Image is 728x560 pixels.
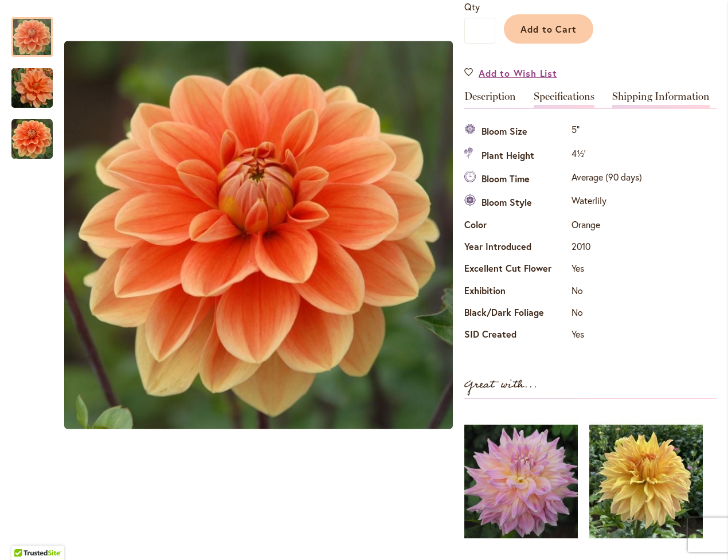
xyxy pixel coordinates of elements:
a: Add to Wish List [464,66,557,80]
th: Year Introduced [464,237,569,259]
button: Add to Cart [504,14,593,44]
div: Teddy [11,108,53,159]
div: Teddy [64,6,453,465]
span: Add to Cart [520,23,577,35]
td: Yes [569,259,645,281]
th: SID Created [464,325,569,347]
strong: Great with... [464,375,538,394]
th: Excellent Cut Flower [464,259,569,281]
div: Teddy [11,57,64,108]
img: BONAVENTURE [589,410,703,553]
span: Qty [464,1,480,13]
img: Teddy [11,119,53,160]
th: Black/Dark Foliage [464,303,569,325]
div: Product Images [64,6,506,465]
a: Specifications [534,91,594,108]
td: No [569,303,645,325]
div: TeddyTeddyTeddy [64,6,453,465]
a: Description [464,91,516,108]
th: Bloom Time [464,168,569,191]
span: Add to Wish List [479,66,557,80]
th: Color [464,215,569,237]
th: Plant Height [464,144,569,167]
a: Shipping Information [612,91,710,108]
th: Bloom Style [464,191,569,215]
img: MINGUS PHILIP SR [464,410,578,553]
td: 2010 [569,237,645,259]
img: Teddy [64,41,453,429]
div: Teddy [11,6,64,57]
td: Waterlily [569,191,645,215]
th: Exhibition [464,281,569,303]
td: No [569,281,645,303]
td: Orange [569,215,645,237]
td: 5" [569,120,645,144]
td: Average (90 days) [569,168,645,191]
div: Detailed Product Info [464,91,717,347]
td: 4½' [569,144,645,167]
iframe: Launch Accessibility Center [9,519,41,551]
th: Bloom Size [464,120,569,144]
td: Yes [569,325,645,347]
